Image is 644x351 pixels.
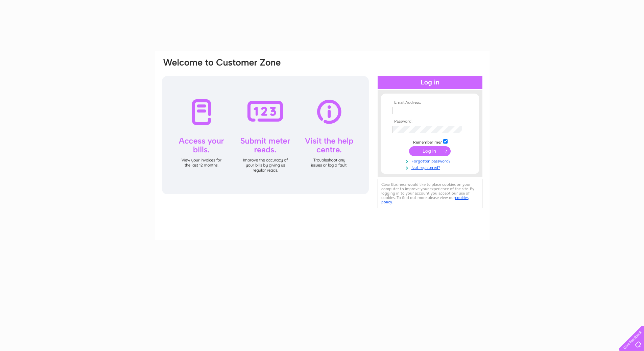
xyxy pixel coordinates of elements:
a: cookies policy [381,195,469,204]
a: Forgotten password? [392,157,469,164]
th: Email Address: [391,100,469,105]
div: Clear Business would like to place cookies on your computer to improve your experience of the sit... [378,179,482,208]
td: Remember me? [391,138,469,145]
th: Password: [391,119,469,124]
input: Submit [409,146,451,156]
a: Not registered? [392,164,469,170]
